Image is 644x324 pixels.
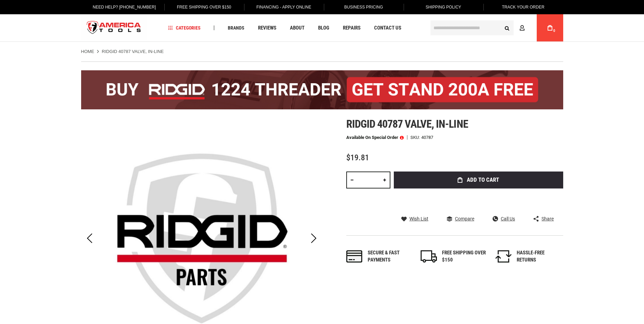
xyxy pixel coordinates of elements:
a: Categories [165,23,204,33]
span: Ridgid 40787 valve, in-line [346,118,468,130]
span: Call Us [501,216,515,221]
span: $19.81 [346,153,369,162]
span: Blog [318,25,329,31]
a: store logo [81,15,147,41]
span: Shipping Policy [426,5,461,10]
button: Add to Cart [394,172,563,188]
a: Brands [225,23,247,33]
strong: SKU [410,135,421,140]
span: Share [541,216,554,221]
a: Home [81,49,94,55]
span: Reviews [258,25,276,31]
img: BOGO: Buy the RIDGID® 1224 Threader (26092), get the 92467 200A Stand FREE! [81,70,563,109]
span: Contact Us [374,25,401,31]
span: Categories [168,25,201,30]
span: About [290,25,305,31]
span: Compare [455,216,474,221]
span: Wish List [409,216,428,221]
div: FREE SHIPPING OVER $150 [442,249,486,264]
span: 0 [553,29,555,33]
a: Reviews [255,23,279,33]
img: America Tools [81,15,147,41]
div: Secure & fast payments [368,249,412,264]
a: Repairs [340,23,364,33]
img: returns [495,250,512,263]
span: Repairs [343,25,361,31]
a: Wish List [401,216,428,222]
strong: RIDGID 40787 VALVE, IN-LINE [102,49,164,54]
span: Brands [228,25,244,30]
div: 40787 [421,135,433,140]
span: Add to Cart [467,177,499,183]
a: Contact Us [371,23,404,33]
a: Blog [315,23,332,33]
a: About [287,23,308,33]
img: shipping [421,250,437,263]
a: Call Us [493,216,515,222]
button: Search [501,21,514,34]
p: Available on Special Order [346,135,404,140]
a: 0 [544,14,556,41]
a: Compare [447,216,474,222]
img: payments [346,250,363,263]
div: HASSLE-FREE RETURNS [517,249,561,264]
